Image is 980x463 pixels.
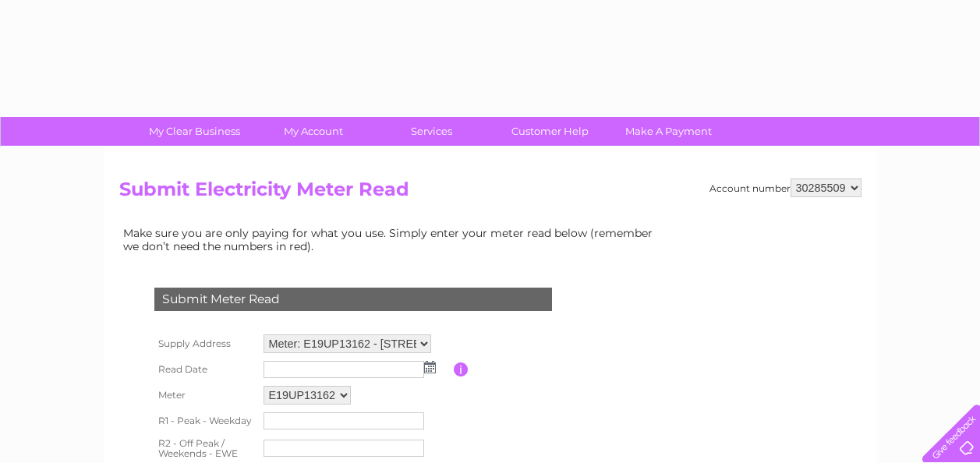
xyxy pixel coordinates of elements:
th: Meter [150,382,260,408]
a: Customer Help [486,117,614,146]
h2: Submit Electricity Meter Read [119,178,861,208]
th: Supply Address [150,330,260,357]
input: Information [454,362,469,376]
a: Services [367,117,496,146]
td: Make sure you are only paying for what you use. Simply enter your meter read below (remember we d... [119,223,665,256]
th: R1 - Peak - Weekday [150,408,260,433]
div: Submit Meter Read [154,288,552,311]
a: My Clear Business [130,117,259,146]
a: Make A Payment [604,117,733,146]
th: Read Date [150,357,260,382]
a: My Account [249,117,377,146]
div: Account number [709,178,861,197]
img: ... [424,361,436,373]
